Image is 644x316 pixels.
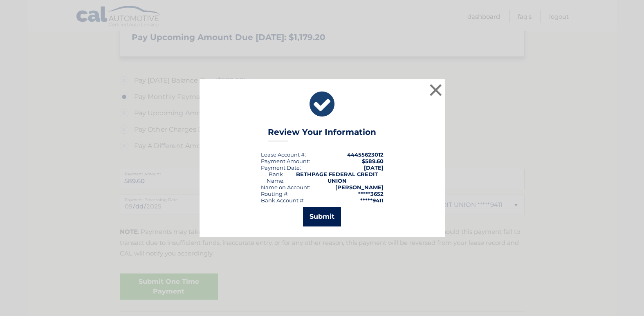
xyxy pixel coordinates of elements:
[261,184,310,190] div: Name on Account:
[261,171,291,184] div: Bank Name:
[347,151,384,158] strong: 44455623012
[261,151,306,158] div: Lease Account #:
[261,164,300,171] span: Payment Date
[261,190,289,197] div: Routing #:
[428,82,444,98] button: ×
[261,164,301,171] div: :
[296,171,378,184] strong: BETHPAGE FEDERAL CREDIT UNION
[261,197,305,204] div: Bank Account #:
[335,184,384,190] strong: [PERSON_NAME]
[261,158,310,164] div: Payment Amount:
[268,127,376,141] h3: Review Your Information
[362,158,384,164] span: $589.60
[364,164,384,171] span: [DATE]
[303,207,341,226] button: Submit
